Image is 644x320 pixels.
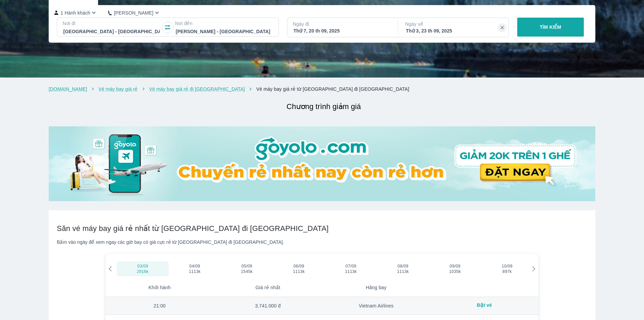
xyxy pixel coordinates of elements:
[241,263,252,269] span: 05/09
[398,263,408,269] span: 08/09
[328,302,425,309] div: Vietnam Airlines
[405,21,503,27] p: Ngày về
[105,279,214,297] th: Khởi hành
[280,269,318,274] span: 1113k
[114,9,153,16] p: [PERSON_NAME]
[175,20,273,27] p: Nơi đến
[293,27,390,34] div: Thứ 7, 20 th 09, 2025
[488,269,526,274] span: 897k
[214,279,322,297] th: Giá rẻ nhất
[52,101,595,113] h2: Chương trình giảm giá
[332,269,370,274] span: 1113k
[228,269,266,274] span: 1545k
[49,126,595,201] img: banner-home
[502,263,512,269] span: 10/09
[49,86,87,92] a: [DOMAIN_NAME]
[57,224,587,233] h2: Săn vé máy bay giá rẻ nhất từ [GEOGRAPHIC_DATA] đi [GEOGRAPHIC_DATA]
[49,86,595,92] nav: breadcrumb
[406,27,503,34] div: Thứ 3, 23 th 09, 2025
[176,269,214,274] span: 1113k
[436,269,474,274] span: 1035k
[189,263,200,269] span: 04/09
[137,263,148,269] span: 03/09
[61,9,90,16] p: 1 Hành khách
[124,269,162,274] span: 2916k
[345,263,356,269] span: 07/09
[57,239,587,246] div: Bấm vào ngày để xem ngay các giờ bay có giá cực rẻ từ [GEOGRAPHIC_DATA] đi [GEOGRAPHIC_DATA].
[436,302,533,308] div: Đặt vé
[293,21,391,27] p: Ngày đi
[322,279,430,297] th: Hãng bay
[54,9,97,16] button: 1 Hành khách
[149,86,245,92] a: Vé máy bay giá rẻ đi [GEOGRAPHIC_DATA]
[98,86,138,92] a: Vé máy bay giá rẻ
[517,18,584,37] button: TÌM KIẾM
[384,269,422,274] span: 1113k
[105,297,214,315] td: 21:00
[214,297,322,315] td: 3.741.000 đ
[293,263,304,269] span: 06/09
[63,20,161,27] p: Nơi đi
[540,24,561,30] p: TÌM KIẾM
[256,86,409,92] a: Vé máy bay giá rẻ từ [GEOGRAPHIC_DATA] đi [GEOGRAPHIC_DATA]
[108,9,161,16] button: [PERSON_NAME]
[450,263,460,269] span: 09/09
